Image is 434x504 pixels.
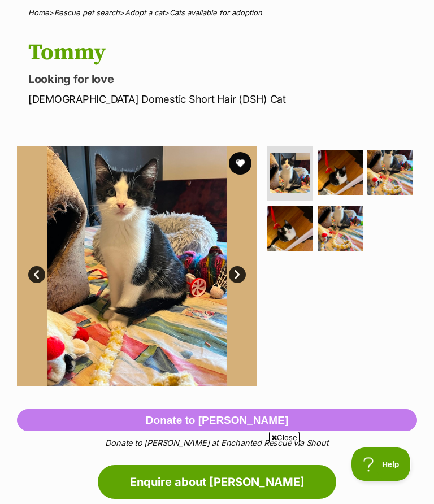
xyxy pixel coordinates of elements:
span: Close [269,432,300,443]
a: Rescue pet search [54,8,120,18]
a: Adopt a cat [125,8,164,18]
a: Cats available for adoption [170,8,262,18]
h1: Tommy [28,40,417,66]
img: Photo of Tommy [318,206,363,252]
iframe: Advertisement [11,447,423,498]
img: Photo of Tommy [270,153,310,193]
a: Prev [28,267,45,284]
button: Donate to [PERSON_NAME] [17,410,417,432]
img: Photo of Tommy [267,206,313,252]
a: Home [28,8,49,18]
p: [DEMOGRAPHIC_DATA] Domestic Short Hair (DSH) Cat [28,92,417,107]
img: Photo of Tommy [17,147,257,387]
img: Photo of Tommy [318,150,363,196]
p: Donate to [PERSON_NAME] at Enchanted Rescue via Shout [17,437,417,450]
a: Next [229,267,246,284]
button: favourite [229,153,251,175]
img: Photo of Tommy [367,150,413,196]
p: Looking for love [28,72,417,88]
iframe: Help Scout Beacon - Open [351,447,411,481]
